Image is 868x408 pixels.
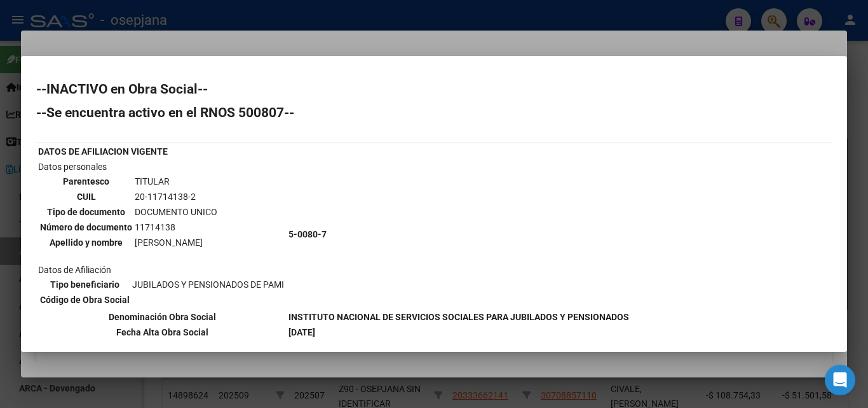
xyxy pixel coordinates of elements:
[825,365,855,395] div: Open Intercom Messenger
[288,229,327,239] b: 5-0080-7
[288,327,315,337] b: [DATE]
[38,146,168,157] b: DATOS DE AFILIACION VIGENTE
[37,310,287,324] th: Denominación Obra Social
[39,220,133,234] th: Número de documento
[37,160,287,309] td: Datos personales Datos de Afiliación
[37,325,287,339] th: Fecha Alta Obra Social
[39,293,130,307] th: Código de Obra Social
[134,205,218,219] td: DOCUMENTO UNICO
[288,312,629,322] b: INSTITUTO NACIONAL DE SERVICIOS SOCIALES PARA JUBILADOS Y PENSIONADOS
[39,236,133,250] th: Apellido y nombre
[134,190,218,204] td: 20-11714138-2
[39,174,133,188] th: Parentesco
[36,106,832,119] h2: --Se encuentra activo en el RNOS 500807--
[134,174,218,188] td: TITULAR
[39,205,133,219] th: Tipo de documento
[39,190,133,204] th: CUIL
[134,220,218,234] td: 11714138
[36,83,832,95] h2: --INACTIVO en Obra Social--
[132,278,285,292] td: JUBILADOS Y PENSIONADOS DE PAMI
[39,278,130,292] th: Tipo beneficiario
[134,236,218,250] td: [PERSON_NAME]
